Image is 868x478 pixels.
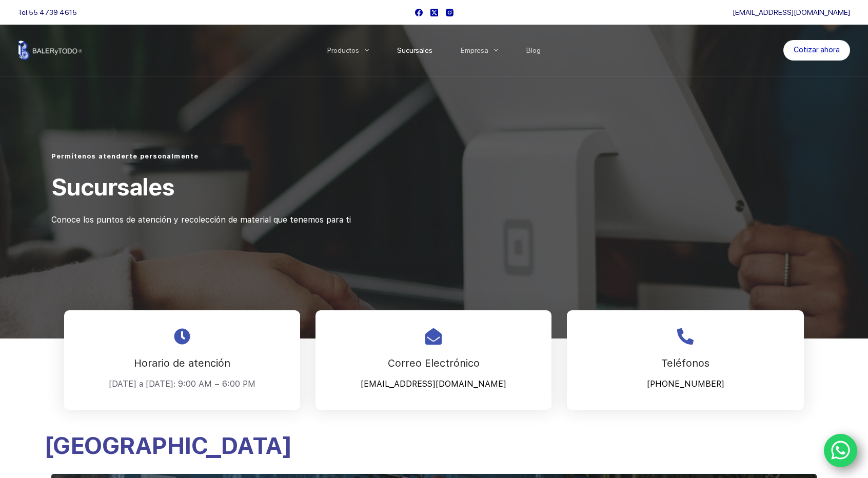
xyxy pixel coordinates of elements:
a: WhatsApp [824,434,858,468]
span: Permítenos atenderte personalmente [51,152,199,160]
a: Facebook [415,9,423,16]
span: Correo Electrónico [388,357,480,369]
span: Horario de atención [134,357,230,369]
img: Balerytodo [18,41,82,60]
span: [GEOGRAPHIC_DATA] [44,431,292,460]
a: X (Twitter) [430,9,438,16]
a: [EMAIL_ADDRESS][DOMAIN_NAME] [733,8,850,16]
a: Instagram [446,9,453,16]
span: [DATE] a [DATE]: 9:00 AM – 6:00 PM [109,379,255,389]
a: Cotizar ahora [783,40,850,61]
span: Teléfonos [661,357,709,369]
span: Tel. [18,8,77,16]
p: [PHONE_NUMBER] [580,376,791,392]
span: Conoce los puntos de atención y recolección de material que tenemos para ti [51,215,351,225]
span: Sucursales [51,173,174,201]
nav: Menu Principal [313,25,555,76]
p: [EMAIL_ADDRESS][DOMAIN_NAME] [328,376,539,392]
a: 55 4739 4615 [29,8,77,16]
